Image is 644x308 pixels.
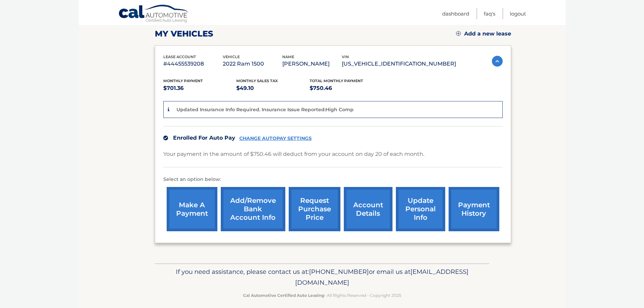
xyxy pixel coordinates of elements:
[236,84,310,93] p: $49.10
[456,31,461,36] img: add.svg
[289,187,340,231] a: request purchase price
[223,54,240,59] span: vehicle
[159,292,485,299] p: - All Rights Reserved - Copyright 2025
[310,84,383,93] p: $750.46
[442,8,469,19] a: Dashboard
[163,54,196,59] span: lease account
[449,187,499,231] a: payment history
[163,84,237,93] p: $701.36
[163,78,203,83] span: Monthly Payment
[223,59,282,69] p: 2022 Ram 1500
[492,56,503,67] img: accordion-active.svg
[167,187,217,231] a: make a payment
[239,136,312,141] a: CHANGE AUTOPAY SETTINGS
[163,175,503,184] p: Select an option below:
[295,268,469,286] span: [EMAIL_ADDRESS][DOMAIN_NAME]
[396,187,445,231] a: update personal info
[342,54,349,59] span: vin
[456,30,511,37] a: Add a new lease
[155,29,213,39] h2: my vehicles
[173,135,235,141] span: Enrolled For Auto Pay
[236,78,278,83] span: Monthly sales Tax
[118,4,189,24] a: Cal Automotive
[176,106,354,113] p: Updated Insurance Info Required. Insurance Issue Reported:High Comp
[309,268,369,276] span: [PHONE_NUMBER]
[344,187,392,231] a: account details
[159,266,485,288] p: If you need assistance, please contact us at: or email us at
[282,54,294,59] span: name
[163,136,168,140] img: check.svg
[510,8,526,19] a: Logout
[484,8,495,19] a: FAQ's
[163,59,223,69] p: #44455539208
[282,59,342,69] p: [PERSON_NAME]
[221,187,285,231] a: Add/Remove bank account info
[342,59,456,69] p: [US_VEHICLE_IDENTIFICATION_NUMBER]
[163,149,424,159] p: Your payment in the amount of $750.46 will deduct from your account on day 20 of each month.
[310,78,363,83] span: Total Monthly Payment
[243,293,324,298] strong: Cal Automotive Certified Auto Leasing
